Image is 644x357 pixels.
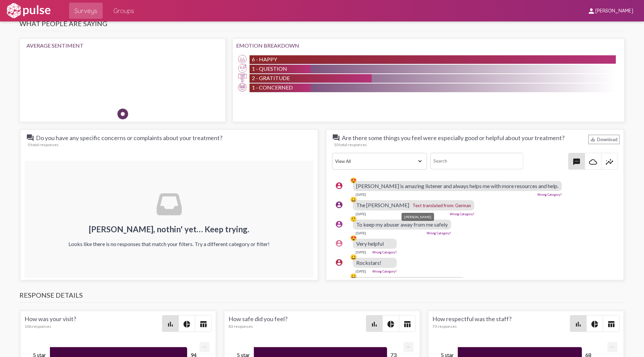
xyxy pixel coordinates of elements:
mat-icon: account_circle [335,258,343,266]
mat-icon: table_chart [199,320,207,328]
span: To keep my abuser away from me safely [356,221,448,228]
span: [PERSON_NAME] is amazing listener and always helps me with more resources and help. [356,183,558,189]
mat-icon: bar_chart [574,320,582,328]
div: 0 total responses [28,142,314,147]
span: 1 - Question [252,65,287,72]
mat-icon: table_chart [607,320,615,328]
div: 😀 [350,254,357,260]
a: Export [Press ENTER or use arrow keys to navigate] [200,342,210,348]
mat-icon: textsms [573,158,581,166]
img: Happy [165,55,185,75]
a: Export [Press ENTER or use arrow keys to navigate] [404,342,414,348]
div: How safe did you feel? [228,315,366,332]
div: Download [588,135,620,144]
div: 😍 [350,235,357,241]
span: 6 - Happy [252,56,277,62]
div: 10 total responses [334,142,620,147]
div: 😍 [350,177,357,184]
mat-icon: table_chart [403,320,411,328]
img: white-logo.svg [5,2,52,19]
a: Export [Press ENTER or use arrow keys to navigate] [607,342,618,348]
div: How respectful was the staff? [432,315,570,332]
button: Bar chart [366,315,382,332]
span: Very helpful [356,240,384,247]
div: 106 responses [24,324,162,329]
div: 😀 [350,196,357,203]
div: Average Sentiment [26,42,219,49]
img: Concerned [238,83,247,92]
button: Pie style chart [383,315,399,332]
a: Wrong Category? [427,231,451,235]
span: Rockstars! [356,259,381,266]
button: Table view [399,315,415,332]
mat-icon: bar_chart [370,320,378,328]
span: Groups [113,5,134,17]
button: Pie style chart [587,315,603,332]
mat-icon: pie_chart [591,320,599,328]
mat-icon: account_circle [335,239,343,247]
mat-icon: question_answer [332,134,340,142]
mat-icon: account_circle [335,278,343,286]
mat-icon: cloud_queue [589,158,597,166]
a: Groups [108,3,140,19]
span: Text translated from: German [413,203,471,208]
input: Search [430,153,523,169]
button: Bar chart [570,315,586,332]
button: Bar chart [162,315,178,332]
div: [DATE] [356,212,366,216]
span: [PERSON_NAME] [595,8,633,14]
mat-icon: account_circle [335,182,343,190]
div: How was your visit? [24,315,162,332]
div: 73 responses [432,324,570,329]
div: 🤨 [350,216,357,222]
h3: What people are saying [19,19,625,31]
div: Looks like there is no responses that match your filters. Try a different category or filter! [68,241,270,247]
mat-icon: account_circle [335,201,343,209]
span: Surveys [74,5,97,17]
div: Emotion Breakdown [236,42,621,49]
a: Wrong Category? [372,250,397,254]
h2: [PERSON_NAME], nothin' yet… Keep trying. [68,224,270,234]
div: [DATE] [356,269,366,273]
div: [DATE] [356,231,366,235]
button: Table view [195,315,211,332]
span: Do you have any specific concerns or complaints about your treatment? [26,134,222,142]
span: 1 - Concerned [252,84,293,91]
mat-icon: person [587,7,595,15]
mat-icon: pie_chart [183,320,191,328]
div: 😀 [350,273,357,280]
mat-icon: insights [605,158,613,166]
div: [DATE] [356,192,366,196]
img: Question [238,64,247,73]
span: Are there some things you feel were especially good or helpful about your treatment? [332,134,565,142]
a: Wrong Category? [450,212,474,216]
mat-icon: account_circle [335,220,343,228]
img: svg+xml;base64,PHN2ZyB4bWxucz0iaHR0cDovL3d3dy53My5vcmcvMjAwMC9zdmciIHZpZXdCb3g9IjAgMCA1MTIgNTEyIj... [157,192,182,217]
a: Surveys [69,3,103,19]
mat-icon: bar_chart [166,320,174,328]
h3: Response Details [19,291,625,303]
div: 83 responses [228,324,366,329]
span: 2 - Gratitude [252,75,290,81]
button: [PERSON_NAME] [582,4,639,17]
mat-icon: pie_chart [387,320,395,328]
mat-icon: question_answer [26,134,34,142]
a: Wrong Category? [372,270,397,273]
button: Table view [603,315,619,332]
span: The [PERSON_NAME] [356,202,409,208]
img: Gratitude [238,74,247,82]
button: Pie style chart [179,315,195,332]
mat-icon: Download [590,137,595,142]
a: Wrong Category? [537,193,562,196]
div: [DATE] [356,250,366,254]
img: Happy [238,55,247,63]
